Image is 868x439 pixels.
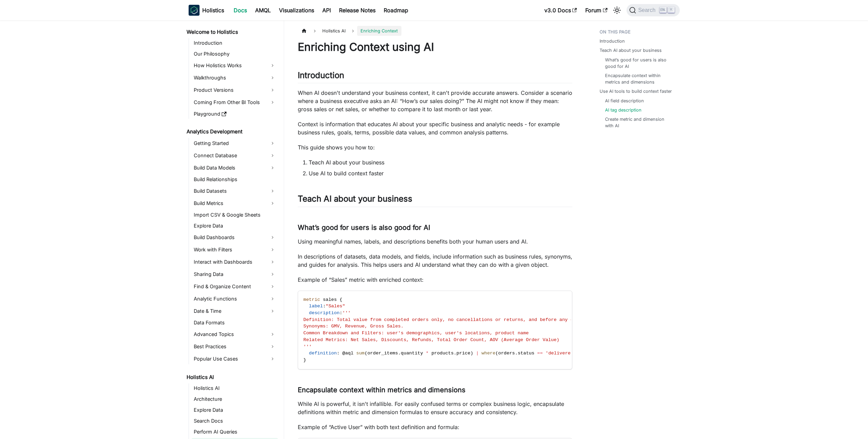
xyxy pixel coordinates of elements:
[476,351,479,356] span: |
[627,4,679,16] button: Search (Ctrl+K)
[340,297,342,302] span: {
[454,351,456,356] span: .
[192,341,278,352] a: Best Practices
[304,324,404,329] span: Synonyms: GMV, Revenue, Gross Sales.
[192,257,278,267] a: Interact with Dashboards
[298,194,572,207] h2: Teach AI about your business
[275,5,318,16] a: Visualizations
[605,57,673,70] a: What’s good for users is also good for AI
[309,351,337,356] span: definition
[298,120,572,136] p: Context is information that educates AI about your specific business and analytic needs - for exa...
[192,150,278,161] a: Connect Database
[192,394,278,404] a: Architecture
[668,7,675,13] kbd: K
[600,88,672,94] a: Use AI tools to build context faster
[298,40,572,54] h1: Enriching Context using AI
[192,198,278,209] a: Build Metrics
[298,26,311,36] a: Home page
[192,175,278,184] a: Build Relationships
[192,109,278,119] a: Playground
[319,26,349,36] span: Holistics AI
[192,329,278,340] a: Advanced Topics
[498,351,515,356] span: orders
[230,5,251,16] a: Docs
[189,5,224,16] a: HolisticsHolistics
[304,331,529,336] span: Common Breakdown and Filters: user's demographics, user's locations, product name
[192,306,278,317] a: Date & Time
[298,89,572,113] p: When AI doesn't understand your business context, it can't provide accurate answers. Consider a s...
[192,38,278,48] a: Introduction
[251,5,275,16] a: AMQL
[304,317,599,322] span: Definition: Total value from completed orders only, no cancellations or returns, and before any d...
[192,244,278,255] a: Work with Filters
[192,405,278,415] a: Explore Data
[335,5,380,16] a: Release Notes
[298,223,572,232] h3: What’s good for users is also good for AI
[456,351,470,356] span: price
[192,186,278,196] a: Build Datasets
[323,297,337,302] span: sales
[304,337,560,342] span: Related Metrics: Net Sales, Discounts, Refunds, Total Order Count, AOV (Average Order Value)
[192,383,278,393] a: Holistics AI
[192,318,278,327] a: Data Formats
[600,38,625,44] a: Introduction
[605,72,673,85] a: Encapsulate context within metrics and dimensions
[304,344,312,349] span: '''
[337,351,345,356] span: : @
[192,60,278,71] a: How Holistics Works
[496,351,498,356] span: (
[340,310,342,316] span: :
[189,5,200,16] img: Holistics
[192,138,278,149] a: Getting Started
[600,47,662,54] a: Teach AI about your business
[185,372,278,382] a: Holistics AI
[298,386,572,394] h3: Encapsulate context within metrics and dimensions
[612,5,622,16] button: Switch between dark and light mode (currently light mode)
[326,304,345,309] span: "Sales"
[192,416,278,426] a: Search Docs
[309,310,340,316] span: description
[309,169,572,177] li: Use AI to build context faster
[298,276,572,284] p: Example of “Sales” metric with enriched context:
[298,237,572,246] p: Using meaningful names, labels, and descriptions benefits both your human users and AI.
[356,351,365,356] span: sum
[304,297,320,302] span: metric
[298,26,572,36] nav: Breadcrumbs
[365,351,367,356] span: (
[605,116,673,129] a: Create metric and dimension with AI
[182,20,284,439] nav: Docs sidebar
[546,351,576,356] span: 'delivered'
[192,353,278,364] a: Popular Use Cases
[192,162,278,173] a: Build Data Models
[518,351,534,356] span: status
[192,281,278,292] a: Find & Organize Content
[581,5,612,16] a: Forum
[636,7,660,13] span: Search
[192,221,278,231] a: Explore Data
[192,269,278,280] a: Sharing Data
[380,5,412,16] a: Roadmap
[470,351,473,356] span: )
[537,351,543,356] span: ==
[192,97,278,108] a: Coming From Other BI Tools
[192,293,278,304] a: Analytic Functions
[192,85,278,96] a: Product Versions
[318,5,335,16] a: API
[342,310,351,316] span: '''
[192,72,278,83] a: Walkthroughs
[357,26,401,36] span: Enriching Context
[367,351,398,356] span: order_items
[298,423,572,431] p: Example of “Active User” with both text definition and formula:
[431,351,454,356] span: products
[309,304,323,309] span: label
[605,98,644,104] a: AI field description
[192,232,278,243] a: Build Dashboards
[192,427,278,437] a: Perform AI Queries
[345,351,353,356] span: aql
[192,49,278,59] a: Our Philosophy
[298,400,572,416] p: While AI is powerful, it isn't infallible. For easily confused terms or complex business logic, e...
[605,107,642,113] a: AI tag description
[540,5,581,16] a: v3.0 Docs
[298,252,572,269] p: In descriptions of datasets, data models, and fields, include information such as business rules,...
[192,210,278,220] a: Import CSV & Google Sheets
